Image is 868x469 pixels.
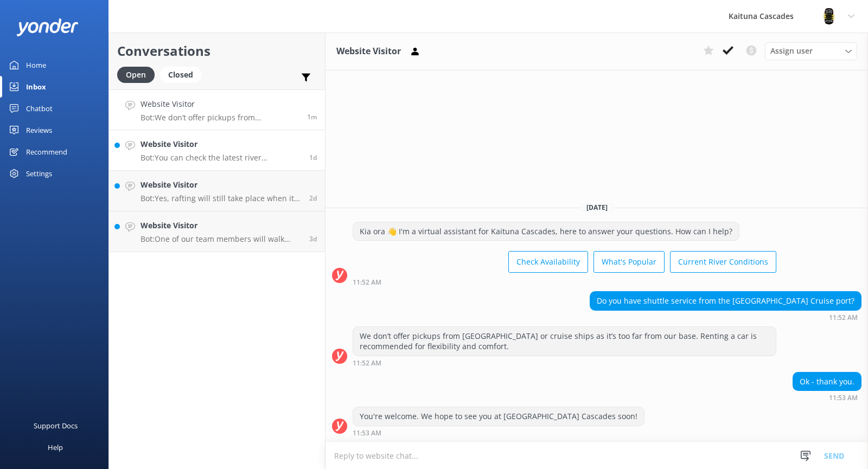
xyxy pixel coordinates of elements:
[307,112,317,121] span: Oct 09 2025 11:52am (UTC +13:00) Pacific/Auckland
[829,395,858,401] strong: 11:53 AM
[160,67,201,83] div: Closed
[353,359,776,367] div: Oct 09 2025 11:52am (UTC +13:00) Pacific/Auckland
[765,42,857,60] div: Assign User
[336,44,401,59] h3: Website Visitor
[141,179,301,191] h4: Website Visitor
[117,41,317,61] h2: Conversations
[26,141,67,163] div: Recommend
[353,327,776,356] div: We don’t offer pickups from [GEOGRAPHIC_DATA] or cruise ships as it’s too far from our base. Rent...
[117,68,160,80] a: Open
[26,76,46,98] div: Inbox
[670,251,776,273] button: Current River Conditions
[117,67,155,83] div: Open
[353,429,644,436] div: Oct 09 2025 11:53am (UTC +13:00) Pacific/Auckland
[26,98,53,119] div: Chatbot
[353,430,381,436] strong: 11:53 AM
[141,220,301,232] h4: Website Visitor
[353,360,381,367] strong: 11:52 AM
[160,68,207,80] a: Closed
[26,119,52,141] div: Reviews
[793,372,861,391] div: Ok - thank you.
[353,278,776,286] div: Oct 09 2025 11:52am (UTC +13:00) Pacific/Auckland
[309,153,317,162] span: Oct 07 2025 04:55pm (UTC +13:00) Pacific/Auckland
[141,153,301,163] p: Bot: You can check the latest river conditions anytime at [URL][DOMAIN_NAME].
[48,436,63,458] div: Help
[353,279,381,286] strong: 11:52 AM
[26,163,52,184] div: Settings
[793,394,861,401] div: Oct 09 2025 11:53am (UTC +13:00) Pacific/Auckland
[141,138,301,150] h4: Website Visitor
[508,251,588,273] button: Check Availability
[593,251,665,273] button: What's Popular
[821,8,837,24] img: 802-1755650174.png
[109,89,325,130] a: Website VisitorBot:We don’t offer pickups from [GEOGRAPHIC_DATA] or cruise ships as it’s too far ...
[353,222,739,241] div: Kia ora 👋 I'm a virtual assistant for Kaituna Cascades, here to answer your questions. How can I ...
[109,211,325,252] a: Website VisitorBot:One of our team members will walk your child safely down to the starting point...
[353,407,644,426] div: You're welcome. We hope to see you at [GEOGRAPHIC_DATA] Cascades soon!
[590,292,861,310] div: Do you have shuttle service from the [GEOGRAPHIC_DATA] Cruise port?
[34,415,78,436] div: Support Docs
[109,171,325,211] a: Website VisitorBot:Yes, rafting will still take place when it rains. The river never gets too low...
[109,130,325,171] a: Website VisitorBot:You can check the latest river conditions anytime at [URL][DOMAIN_NAME].1d
[590,313,861,321] div: Oct 09 2025 11:52am (UTC +13:00) Pacific/Auckland
[26,54,46,76] div: Home
[141,194,301,203] p: Bot: Yes, rafting will still take place when it rains. The river never gets too low to run, and r...
[580,203,614,212] span: [DATE]
[829,314,858,321] strong: 11:52 AM
[309,194,317,203] span: Oct 06 2025 03:57pm (UTC +13:00) Pacific/Auckland
[141,113,299,123] p: Bot: We don’t offer pickups from [GEOGRAPHIC_DATA] or cruise ships as it’s too far from our base....
[141,234,301,244] p: Bot: One of our team members will walk your child safely down to the starting point for the Grade...
[141,98,299,110] h4: Website Visitor
[16,18,79,36] img: yonder-white-logo.png
[309,234,317,243] span: Oct 06 2025 04:13am (UTC +13:00) Pacific/Auckland
[770,45,813,57] span: Assign user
